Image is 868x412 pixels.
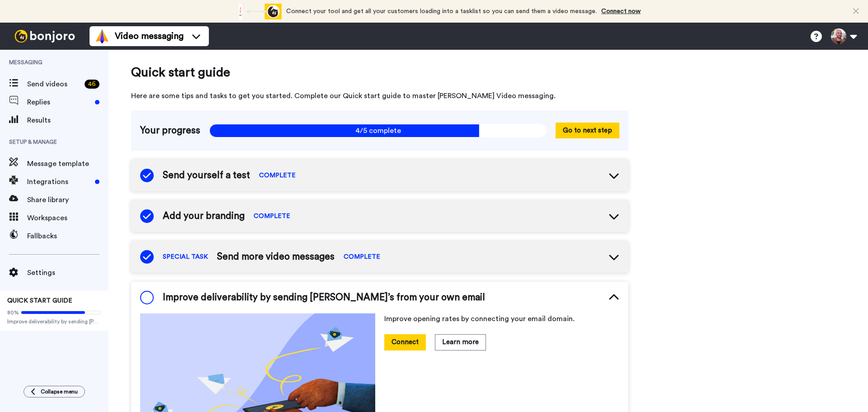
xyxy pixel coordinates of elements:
span: COMPLETE [344,252,380,261]
span: Improve deliverability by sending [PERSON_NAME]’s from your own email [163,291,485,304]
span: QUICK START GUIDE [7,298,72,304]
img: vm-color.svg [95,29,109,43]
span: Send yourself a test [163,169,250,182]
span: Results [27,115,108,126]
span: Your progress [140,124,200,137]
button: Go to next step [556,123,619,138]
span: SPECIAL TASK [163,252,208,261]
span: Add your branding [163,209,245,223]
span: 4/5 complete [209,124,547,137]
span: COMPLETE [254,212,290,221]
span: Integrations [27,176,91,187]
button: Connect [384,334,426,350]
span: Video messaging [115,30,184,43]
div: animation [232,4,282,19]
span: Here are some tips and tasks to get you started. Complete our Quick start guide to master [PERSON... [131,90,628,101]
span: Quick start guide [131,63,628,81]
span: Connect your tool and get all your customers loading into a tasklist so you can send them a video... [286,8,597,14]
span: Replies [27,97,91,108]
span: Send videos [27,79,81,90]
button: Learn more [435,334,486,350]
span: Settings [27,267,108,278]
span: 80% [7,309,19,316]
span: Improve deliverability by sending [PERSON_NAME]’s from your own email [7,318,101,325]
span: Send more video messages [217,250,335,264]
span: COMPLETE [259,171,296,180]
span: Fallbacks [27,231,108,242]
span: Message template [27,158,108,169]
a: Connect now [601,8,641,14]
span: Workspaces [27,213,108,223]
button: Collapse menu [24,386,85,398]
p: Improve opening rates by connecting your email domain. [384,313,619,324]
span: Collapse menu [41,388,78,395]
div: 46 [85,80,99,89]
span: Share library [27,194,108,205]
img: bj-logo-header-white.svg [11,30,79,43]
